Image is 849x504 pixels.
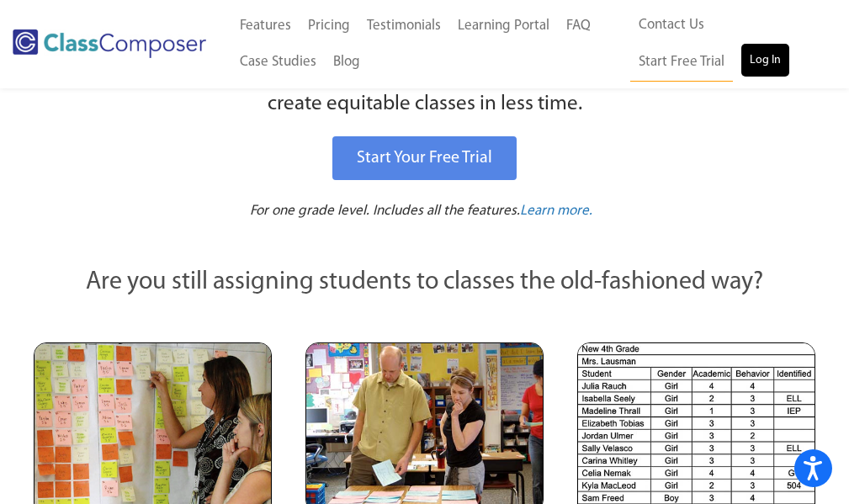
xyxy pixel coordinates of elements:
a: Log In [741,44,789,77]
a: Testimonials [358,8,449,45]
span: For one grade level. Includes all the features. [250,204,520,218]
a: Case Studies [231,44,325,81]
a: FAQ [558,8,599,45]
nav: Header Menu [630,7,824,82]
a: Features [231,8,300,45]
nav: Header Menu [231,8,631,82]
a: Pricing [300,8,358,45]
img: Class Composer [13,29,206,58]
a: Contact Us [630,7,713,44]
a: Learning Portal [449,8,558,45]
a: Blog [325,44,369,81]
a: Start Free Trial [630,44,733,82]
span: Start Your Free Trial [357,150,492,167]
p: Class Composer helps elementary schools create equitable classes in less time. [17,59,832,120]
a: Start Your Free Trial [332,136,517,180]
p: Are you still assigning students to classes the old-fashioned way? [34,264,815,301]
span: Learn more. [520,204,592,218]
a: Learn more. [520,201,592,222]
